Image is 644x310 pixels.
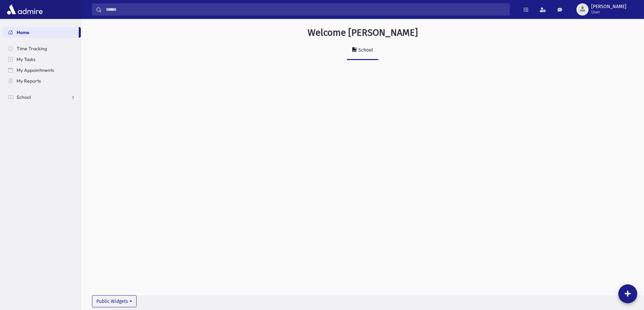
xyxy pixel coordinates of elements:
a: My Appointments [3,65,81,76]
span: [PERSON_NAME] [591,4,626,9]
span: School [17,94,31,100]
span: Home [17,29,29,35]
span: My Appointments [17,67,54,73]
button: Public Widgets [92,295,137,307]
a: My Tasks [3,54,81,65]
a: School [3,92,81,103]
a: School [347,41,378,60]
span: Time Tracking [17,46,47,52]
a: My Reports [3,76,81,86]
span: User [591,9,626,15]
input: Search [102,3,509,16]
a: Home [3,27,79,38]
a: Time Tracking [3,43,81,54]
h3: Welcome [PERSON_NAME] [308,27,418,38]
span: My Tasks [17,56,35,62]
img: AdmirePro [5,3,44,16]
div: School [357,47,373,53]
span: My Reports [17,78,41,84]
